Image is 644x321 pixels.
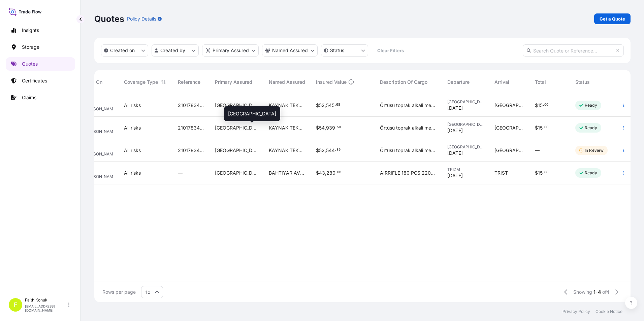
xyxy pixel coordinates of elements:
[124,147,141,154] span: All risks
[316,103,319,108] span: $
[319,148,325,153] span: 52
[124,124,141,131] span: All risks
[447,167,484,172] span: TRIZM
[593,289,601,295] span: 1-4
[215,147,258,154] span: [GEOGRAPHIC_DATA]
[337,126,341,129] span: 50
[535,147,540,154] span: —
[325,126,326,130] span: ,
[335,104,336,106] span: .
[6,40,75,54] a: Storage
[213,47,249,54] p: Primary Assured
[178,102,204,109] span: 2101783415
[228,110,276,117] span: [GEOGRAPHIC_DATA]
[22,27,39,34] p: Insights
[316,171,319,175] span: $
[160,47,185,54] p: Created by
[595,309,622,314] p: Cookie Notice
[538,171,543,175] span: 15
[380,147,437,154] span: Örtüsü toprak alkali metal bileşiği 23 PALET / 25875 KG Fatura Refersans numarası : 50004465 INSU...
[22,61,38,67] p: Quotes
[94,13,124,24] p: Quotes
[535,103,538,108] span: $
[127,15,156,22] p: Policy Details
[325,103,326,108] span: ,
[325,171,326,175] span: ,
[447,150,463,156] span: [DATE]
[585,125,597,131] p: Ready
[6,74,75,87] a: Certificates
[326,126,335,130] span: 939
[326,148,335,153] span: 544
[337,171,341,174] span: 60
[272,47,308,54] p: Named Assured
[25,304,67,312] p: [EMAIL_ADDRESS][DOMAIN_NAME]
[22,77,47,84] p: Certificates
[535,171,538,175] span: $
[447,172,463,179] span: [DATE]
[22,44,39,50] p: Storage
[124,102,141,109] span: All risks
[124,79,158,85] span: Coverage Type
[538,126,543,130] span: 15
[335,149,336,151] span: .
[178,147,204,154] span: 2101783408
[326,171,335,175] span: 280
[575,79,590,85] span: Status
[494,102,524,109] span: [GEOGRAPHIC_DATA]
[269,102,305,109] span: KAYNAK TEKNIGI
[84,129,117,134] span: [PERSON_NAME]
[25,297,67,303] p: Faith Konuk
[594,13,631,24] a: Get a Quote
[380,124,437,131] span: Örtüsü toprak alkali metal bileşiği 25 PALET / 25425 KG 07 AVE 621 REF:50004465 INSURANCE PREMIUM...
[319,126,325,130] span: 54
[215,170,258,176] span: [GEOGRAPHIC_DATA]
[585,103,597,108] p: Ready
[124,170,141,176] span: All risks
[319,171,325,175] span: 43
[544,104,548,106] span: 00
[22,94,36,101] p: Claims
[380,79,427,85] span: Description Of Cargo
[380,102,437,109] span: Örtüsü toprak alkali metal bileşiği 23 PALET / 25875 KG 47 AEA 787 REF:50004465 INSURANCE PREMIUM...
[377,47,404,54] p: Clear Filters
[102,289,136,295] span: Rows per page
[494,170,508,176] span: TRIST
[523,44,624,57] input: Search Quote or Reference...
[535,79,546,85] span: Total
[447,99,484,105] span: [GEOGRAPHIC_DATA]
[6,24,75,37] a: Insights
[110,47,135,54] p: Created on
[447,79,470,85] span: Departure
[316,79,347,85] span: Insured Value
[585,148,604,153] p: In Review
[262,44,318,57] button: cargoOwner Filter options
[178,79,200,85] span: Reference
[159,78,167,86] button: Sort
[84,151,117,157] span: [PERSON_NAME]
[319,103,325,108] span: 52
[447,144,484,150] span: [GEOGRAPHIC_DATA]
[494,79,509,85] span: Arrival
[321,44,368,57] button: certificateStatus Filter options
[573,289,592,295] span: Showing
[600,15,625,22] p: Get a Quote
[335,126,336,129] span: .
[215,124,258,131] span: [GEOGRAPHIC_DATA]
[494,124,524,131] span: [GEOGRAPHIC_DATA]
[269,79,305,85] span: Named Assured
[447,127,463,134] span: [DATE]
[330,47,344,54] p: Status
[447,105,463,111] span: [DATE]
[543,126,544,129] span: .
[178,170,183,176] span: —
[269,124,305,131] span: KAYNAK TEKNIGI
[101,44,148,57] button: createdOn Filter options
[336,149,341,151] span: 89
[316,148,319,153] span: $
[543,104,544,106] span: .
[215,79,252,85] span: Primary Assured
[585,170,597,176] p: Ready
[544,126,548,129] span: 00
[326,103,334,108] span: 545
